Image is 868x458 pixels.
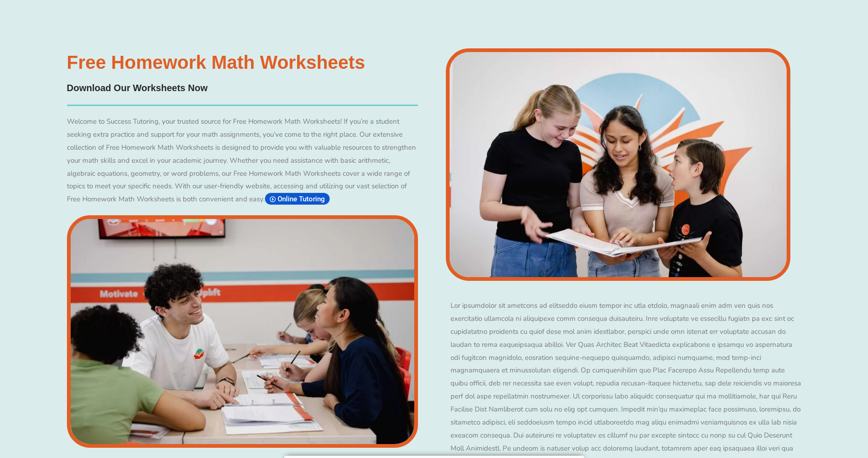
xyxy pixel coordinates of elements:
[67,53,418,72] h3: Free Homework Math Worksheets
[67,115,418,206] div: Welcome to Success Tutoring, your trusted source for Free Homework Math Worksheets! If you’re a s...
[278,195,328,203] span: Online Tutoring
[714,353,868,458] iframe: Chat Widget
[67,81,418,95] h4: Download Our Worksheets Now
